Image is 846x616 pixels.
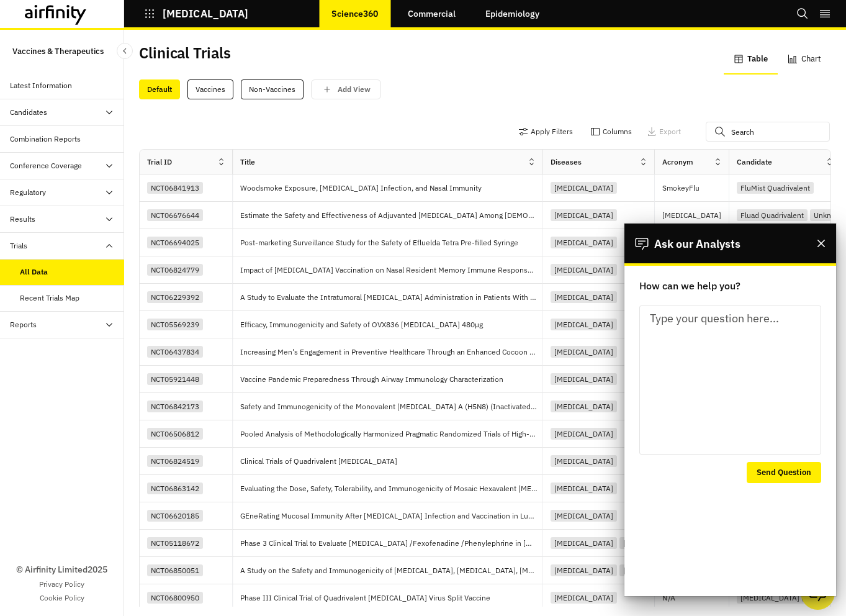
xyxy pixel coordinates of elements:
div: NCT05921448 [147,373,203,385]
div: [MEDICAL_DATA] [551,482,617,494]
p: A Study to Evaluate the Intratumoral [MEDICAL_DATA] Administration in Patients With [MEDICAL_DATA] [240,291,542,304]
div: NCT06824519 [147,455,203,467]
p: SmokeyFlu [662,182,729,194]
button: Export [647,122,681,142]
button: Search [796,3,809,24]
button: Close Sidebar [117,43,133,59]
div: [MEDICAL_DATA] [551,537,617,549]
a: Cookie Policy [40,592,84,604]
p: © Airfinity Limited 2025 [16,563,107,576]
div: Recent Trials Map [20,292,79,304]
button: save changes [311,79,381,99]
div: [MEDICAL_DATA] virus 3 [619,564,710,576]
p: Pooled Analysis of Methodologically Harmonized Pragmatic Randomized Trials of High-Dose vs. Stand... [240,428,542,440]
div: [MEDICAL_DATA] [551,209,617,221]
div: Reports [10,319,37,330]
p: Phase 3 Clinical Trial to Evaluate [MEDICAL_DATA] /Fexofenadine /Phenylephrine in [MEDICAL_DATA] ... [240,537,542,550]
p: Post-marketing Surveillance Study for the Safety of Efluelda Tetra Pre-filled Syringe [240,237,523,249]
div: NCT06506812 [147,428,203,440]
div: Vaccines [187,79,233,99]
button: Close [811,233,831,253]
span: Ask our Analysts [654,235,740,252]
p: Safety and Immunogenicity of the Monovalent [MEDICAL_DATA] A (H5N8) (Inactivated, Fragmented and ... [240,401,542,413]
div: NCT06842173 [147,401,203,412]
h2: Clinical Trials [139,44,231,62]
div: Conference Coverage [10,160,82,171]
p: Efficacy, Immunogenicity and Safety of OVX836 [MEDICAL_DATA] 480μg [240,319,488,331]
div: NCT05118672 [147,537,203,549]
p: Vaccines & Therapeutics [12,40,104,63]
div: [MEDICAL_DATA] [551,291,617,303]
button: Apply Filters [518,122,573,142]
button: Send Question [747,462,821,483]
div: NCT06229392 [147,291,203,303]
div: Latest Information [10,80,72,91]
div: NCT06694025 [147,237,203,248]
a: Privacy Policy [39,579,84,590]
div: NCT05569239 [147,319,203,330]
p: A Study on the Safety and Immunogenicity of [MEDICAL_DATA], [MEDICAL_DATA], [MEDICAL_DATA] and Pa... [240,564,542,577]
div: NCT06437834 [147,346,203,358]
div: Acronym [662,156,693,168]
div: [MEDICAL_DATA] [551,319,617,330]
div: NCT06841913 [147,182,203,194]
p: Science360 [331,9,378,19]
div: [MEDICAL_DATA] [551,592,617,604]
div: FluMist Quadrivalent [737,182,814,194]
div: Non-Vaccines [241,79,304,99]
p: Impact of [MEDICAL_DATA] Vaccination on Nasal Resident Memory Immune Responses and Peripheral Res... [240,264,542,276]
div: Trials [10,240,27,251]
div: [MEDICAL_DATA] [551,182,617,194]
div: NCT06800950 [147,592,203,604]
p: N/A [662,594,675,602]
div: Trial ID [147,156,172,168]
p: Phase III Clinical Trial of Quadrivalent [MEDICAL_DATA] Virus Split Vaccine [240,592,495,604]
div: Regulatory [10,187,46,198]
div: NCT06850051 [147,564,203,576]
div: All Data [20,266,48,278]
div: Fluad Quadrivalent [737,209,808,221]
div: [MEDICAL_DATA] [551,346,617,358]
div: Candidate [737,156,772,168]
button: Chart [778,45,831,75]
button: Columns [590,122,632,142]
p: Increasing Men's Engagement in Preventive Healthcare Through an Enhanced Cocoon Vaccination Strategy [240,346,542,358]
div: NCT06863142 [147,482,203,494]
div: [MEDICAL_DATA] [551,237,617,248]
div: [MEDICAL_DATA] [551,401,617,412]
div: Combination Reports [10,134,81,145]
p: [MEDICAL_DATA] [163,8,248,19]
div: Default [139,79,180,99]
button: [MEDICAL_DATA] [144,3,248,24]
p: Evaluating the Dose, Safety, Tolerability, and Immunogenicity of Mosaic Hexavalent [MEDICAL_DATA]... [240,482,542,495]
p: Woodsmoke Exposure, [MEDICAL_DATA] Infection, and Nasal Immunity [240,182,487,194]
input: Search [706,122,830,142]
div: [MEDICAL_DATA] [551,264,617,276]
div: NCT06676644 [147,209,203,221]
p: [MEDICAL_DATA] [662,209,729,222]
div: [MEDICAL_DATA] [551,455,617,467]
div: [MEDICAL_DATA] [619,537,686,549]
div: [MEDICAL_DATA] [551,510,617,522]
button: Table [724,45,778,75]
div: Candidates [10,107,47,118]
div: Diseases [551,156,582,168]
div: [MEDICAL_DATA] [551,373,617,385]
div: Results [10,214,35,225]
div: NCT06620185 [147,510,203,522]
label: How can we help you? [639,278,814,293]
p: Export [659,127,681,136]
p: Clinical Trials of Quadrivalent [MEDICAL_DATA] [240,455,542,468]
div: Title [240,156,255,168]
p: Vaccine Pandemic Preparedness Through Airway Immunology Characterization [240,373,508,386]
p: GEneRating Mucosal Immunity After [MEDICAL_DATA] Infection and Vaccination in Lung and Lymphoid T... [240,510,542,522]
p: Add View [338,85,371,94]
p: Estimate the Safety and Effectiveness of Adjuvanted [MEDICAL_DATA] Among [DEMOGRAPHIC_DATA] Elder... [240,209,542,222]
div: [MEDICAL_DATA] [551,428,617,440]
div: [MEDICAL_DATA] [551,564,617,576]
div: NCT06824779 [147,264,203,276]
